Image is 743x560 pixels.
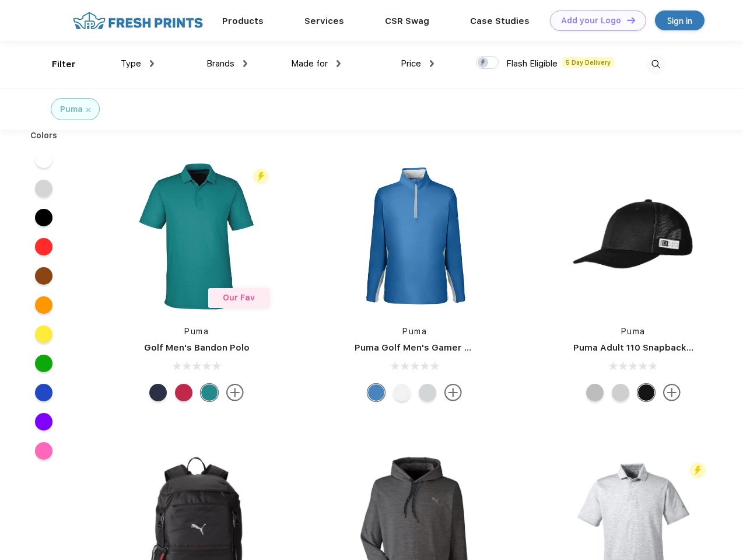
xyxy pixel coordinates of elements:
[291,58,328,69] span: Made for
[150,60,154,67] img: dropdown.png
[222,16,264,26] a: Products
[385,16,429,26] a: CSR Swag
[367,384,385,401] div: Bright Cobalt
[637,384,655,401] div: Pma Blk with Pma Blk
[337,159,492,314] img: func=resize&h=266
[690,463,706,478] img: flash_active_toggle.svg
[663,384,681,401] img: more.svg
[402,327,427,336] a: Puma
[223,293,255,302] span: Our Fav
[60,103,83,116] div: Puma
[612,384,629,401] div: Quarry Brt Whit
[304,16,344,26] a: Services
[226,384,244,401] img: more.svg
[337,60,341,67] img: dropdown.png
[419,384,436,401] div: High Rise
[506,58,558,69] span: Flash Eligible
[119,159,274,314] img: func=resize&h=266
[401,58,421,69] span: Price
[253,169,269,184] img: flash_active_toggle.svg
[556,159,711,314] img: func=resize&h=266
[430,60,434,67] img: dropdown.png
[69,10,206,31] img: fo%20logo%202.webp
[206,58,234,69] span: Brands
[586,384,604,401] div: Quarry with Brt Whit
[655,10,705,30] a: Sign in
[562,57,614,68] span: 5 Day Delivery
[201,384,218,401] div: Green Lagoon
[393,384,411,401] div: Bright White
[121,58,141,69] span: Type
[561,16,621,26] div: Add your Logo
[444,384,462,401] img: more.svg
[355,342,539,353] a: Puma Golf Men's Gamer Golf Quarter-Zip
[621,327,646,336] a: Puma
[149,384,167,401] div: Navy Blazer
[667,14,692,27] div: Sign in
[22,129,66,142] div: Colors
[646,55,665,74] img: desktop_search.svg
[86,108,90,112] img: filter_cancel.svg
[243,60,247,67] img: dropdown.png
[184,327,209,336] a: Puma
[627,17,635,23] img: DT
[144,342,250,353] a: Golf Men's Bandon Polo
[52,58,76,71] div: Filter
[175,384,192,401] div: Ski Patrol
